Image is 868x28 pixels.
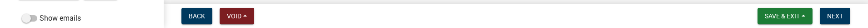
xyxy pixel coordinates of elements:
[765,12,800,20] span: Save & Exit
[227,12,241,20] span: Void
[758,8,813,24] button: Save & Exit
[827,12,843,20] span: Next
[189,12,205,20] span: Back
[820,8,850,24] button: Next
[220,8,254,24] button: Void
[181,8,212,24] button: Back
[22,13,81,24] label: Show emails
